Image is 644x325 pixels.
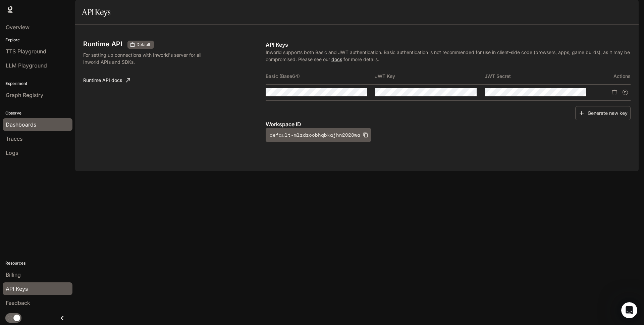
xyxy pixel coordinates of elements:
th: Basic (Base64) [266,68,375,84]
p: For setting up connections with Inworld's server for all Inworld APIs and SDKs. [83,51,216,65]
th: JWT Key [375,68,484,84]
button: default-mlzdzoobhqbkajhn2028wa [266,128,371,142]
p: Workspace ID [266,120,631,128]
iframe: Intercom live chat [621,302,637,318]
button: Delete API key [609,87,620,98]
h3: Runtime API [83,41,122,47]
button: Suspend API key [620,87,631,98]
th: JWT Secret [485,68,594,84]
p: API Keys [266,41,631,49]
p: Inworld supports both Basic and JWT authentication. Basic authentication is not recommended for u... [266,49,631,63]
h1: API Keys [82,5,110,19]
a: Runtime API docs [80,74,133,87]
div: These keys will apply to your current workspace only [127,41,154,49]
button: Generate new key [575,106,631,121]
th: Actions [594,68,631,84]
span: Default [134,42,153,48]
a: docs [331,56,342,62]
